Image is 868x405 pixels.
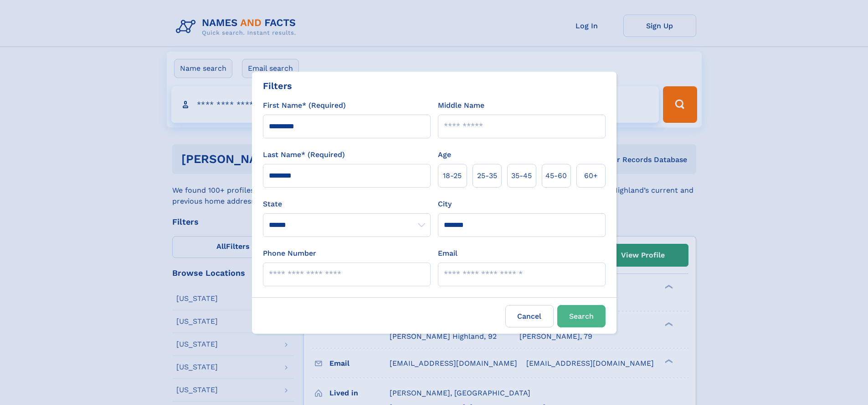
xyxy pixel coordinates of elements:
[263,100,346,111] label: First Name* (Required)
[438,248,457,259] label: Email
[545,170,567,181] span: 45‑60
[477,170,497,181] span: 25‑35
[443,170,462,181] span: 18‑25
[438,199,452,210] label: City
[438,149,451,160] label: Age
[263,79,292,93] div: Filters
[263,199,431,210] label: State
[263,248,316,259] label: Phone Number
[584,170,598,181] span: 60+
[263,149,345,160] label: Last Name* (Required)
[438,100,484,111] label: Middle Name
[505,305,554,327] label: Cancel
[557,305,606,327] button: Search
[511,170,532,181] span: 35‑45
